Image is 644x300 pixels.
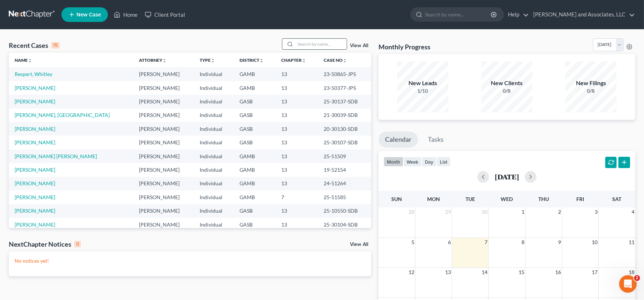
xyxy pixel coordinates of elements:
td: Individual [194,163,234,176]
span: 11 [628,238,635,247]
span: 8 [521,238,525,247]
td: Individual [194,149,234,163]
td: 13 [275,177,318,190]
td: 7 [275,190,318,204]
td: 23-50865-JPS [318,67,371,81]
td: [PERSON_NAME] [133,177,194,190]
i: unfold_more [162,58,167,63]
td: 13 [275,122,318,136]
td: 25-30107-SDB [318,136,371,149]
td: Individual [194,177,234,190]
span: 18 [628,268,635,277]
td: 25-51585 [318,190,371,204]
td: [PERSON_NAME] [133,67,194,81]
td: 13 [275,109,318,122]
td: GAMB [234,177,275,190]
input: Search by name... [425,8,492,21]
span: Wed [501,196,513,202]
td: Individual [194,218,234,231]
td: Individual [194,136,234,149]
td: 21-30039-SDB [318,109,371,122]
a: [PERSON_NAME] [15,98,55,105]
td: [PERSON_NAME] [133,81,194,95]
td: Individual [194,95,234,108]
span: Tue [466,196,475,202]
a: Help [504,8,529,21]
span: Sun [392,196,402,202]
a: [PERSON_NAME] [15,139,55,145]
td: GASB [234,136,275,149]
a: [PERSON_NAME] [15,167,55,173]
a: Respert, Whitley [15,71,52,77]
i: unfold_more [343,58,347,63]
a: [PERSON_NAME] [15,85,55,91]
span: 2 [634,275,640,281]
span: 10 [591,238,598,247]
a: [PERSON_NAME] [15,126,55,132]
span: 4 [631,208,635,216]
i: unfold_more [302,58,306,63]
td: 13 [275,136,318,149]
span: 16 [554,268,562,277]
span: 15 [518,268,525,277]
td: GASB [234,122,275,136]
td: GAMB [234,149,275,163]
button: week [403,157,422,167]
button: month [384,157,403,167]
td: 13 [275,204,318,218]
input: Search by name... [295,39,347,49]
td: [PERSON_NAME] [133,149,194,163]
i: unfold_more [211,58,215,63]
div: New Leads [397,79,448,87]
div: New Clients [481,79,532,87]
td: 13 [275,67,318,81]
td: Individual [194,122,234,136]
td: GAMB [234,190,275,204]
span: Thu [538,196,549,202]
div: New Filings [565,79,617,87]
i: unfold_more [259,58,264,63]
td: 19-52154 [318,163,371,176]
td: GASB [234,95,275,108]
td: 25-30137-SDB [318,95,371,108]
td: Individual [194,190,234,204]
td: [PERSON_NAME] [133,190,194,204]
a: [PERSON_NAME] [PERSON_NAME] [15,153,97,159]
span: New Case [76,12,101,18]
p: No notices yet! [15,257,365,265]
td: 25-51509 [318,149,371,163]
span: 3 [594,208,598,216]
a: View All [350,43,368,48]
span: 1 [521,208,525,216]
td: GASB [234,204,275,218]
span: 29 [444,208,452,216]
h2: [DATE] [495,173,519,181]
div: 1/10 [397,87,448,95]
td: Individual [194,81,234,95]
a: [PERSON_NAME] [15,208,55,214]
span: 30 [481,208,488,216]
a: Home [110,8,141,21]
td: [PERSON_NAME] [133,218,194,231]
button: day [422,157,437,167]
td: 25-30104-SDB [318,218,371,231]
span: 6 [447,238,452,247]
a: Typeunfold_more [200,57,215,63]
span: 13 [444,268,452,277]
td: 13 [275,81,318,95]
td: GAMB [234,67,275,81]
td: [PERSON_NAME] [133,122,194,136]
td: 13 [275,218,318,231]
a: Calendar [379,132,418,148]
span: Mon [427,196,440,202]
span: Sat [612,196,621,202]
td: 13 [275,149,318,163]
span: 28 [408,208,415,216]
td: 20-30130-SDB [318,122,371,136]
a: Tasks [421,132,450,148]
a: [PERSON_NAME] [15,180,55,186]
a: [PERSON_NAME], [GEOGRAPHIC_DATA] [15,112,110,118]
td: [PERSON_NAME] [133,95,194,108]
td: Individual [194,67,234,81]
a: Client Portal [141,8,189,21]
